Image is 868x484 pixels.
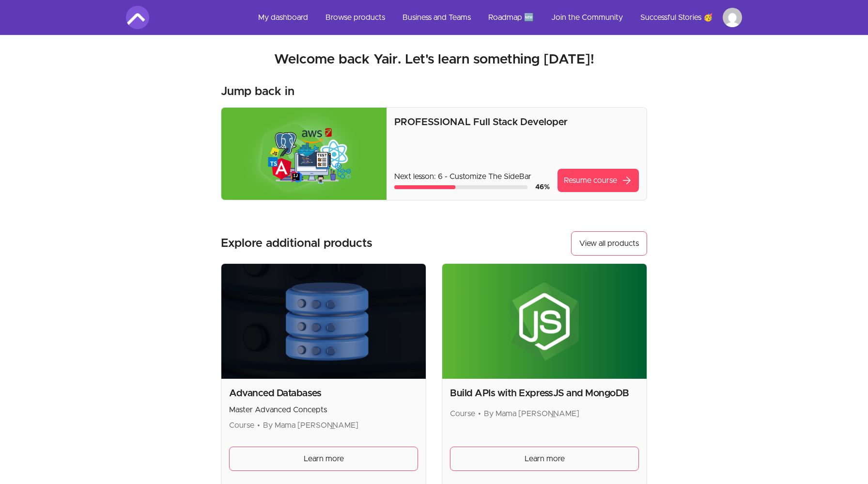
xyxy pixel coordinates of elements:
[221,108,387,200] img: Product image for PROFESSIONAL Full Stack Developer
[480,6,542,29] a: Roadmap 🆕
[535,184,550,191] span: 46 %
[221,236,372,251] h3: Explore additional products
[484,410,579,418] span: By Mama [PERSON_NAME]
[304,453,344,465] span: Learn more
[558,169,639,192] a: Resume coursearrow_forward
[723,8,742,27] img: Profile image for Yair Lisa
[442,264,647,379] img: Product image for Build APIs with ExpressJS and MongoDB
[394,185,527,189] div: Course progress
[229,387,418,400] h2: Advanced Databases
[394,171,550,182] p: Next lesson: 6 - Customize The SideBar
[394,115,639,129] p: PROFESSIONAL Full Stack Developer
[257,421,260,429] span: •
[221,264,426,379] img: Product image for Advanced Databases
[478,410,481,418] span: •
[543,6,631,29] a: Join the Community
[229,404,418,416] p: Master Advanced Concepts
[450,387,639,400] h2: Build APIs with ExpressJS and MongoDB
[221,84,294,99] h3: Jump back in
[229,447,418,471] a: Learn more
[318,6,393,29] a: Browse products
[229,421,254,429] span: Course
[621,175,633,186] span: arrow_forward
[250,6,316,29] a: My dashboard
[525,453,565,465] span: Learn more
[263,421,358,429] span: By Mama [PERSON_NAME]
[633,6,721,29] a: Successful Stories 🥳
[450,410,475,418] span: Course
[395,6,479,29] a: Business and Teams
[450,447,639,471] a: Learn more
[571,231,647,256] a: View all products
[126,51,742,68] h2: Welcome back Yair. Let's learn something [DATE]!
[126,6,149,29] img: Amigoscode logo
[250,6,742,29] nav: Main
